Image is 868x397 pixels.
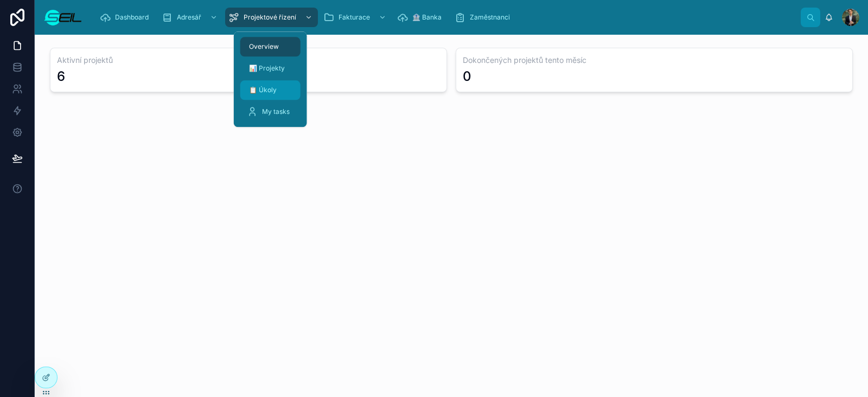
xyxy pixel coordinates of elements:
span: My tasks [262,107,290,116]
a: My tasks [240,102,301,121]
span: Overview [249,42,279,51]
span: Adresář [177,13,201,22]
div: scrollable content [91,5,801,29]
span: 📋 Úkoly [249,86,277,94]
a: 🏦 Banka [394,8,449,27]
span: 🏦 Banka [412,13,442,22]
div: 0 [463,68,471,85]
img: App logo [43,9,82,26]
span: Dashboard [115,13,149,22]
div: 6 [57,68,65,85]
h3: Aktivní projektů [57,55,440,66]
a: Projektové řízení [225,8,318,27]
a: Adresář [158,8,223,27]
span: 📊 Projekty [249,64,285,73]
a: Dashboard [97,8,156,27]
a: Overview [240,37,301,56]
a: 📋 Úkoly [240,80,301,100]
h3: Dokončených projektů tento měsíc [463,55,846,66]
span: Projektové řízení [244,13,296,22]
a: Fakturace [320,8,392,27]
span: Fakturace [339,13,370,22]
span: Zaměstnanci [470,13,510,22]
a: 📊 Projekty [240,59,301,78]
a: Zaměstnanci [451,8,518,27]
